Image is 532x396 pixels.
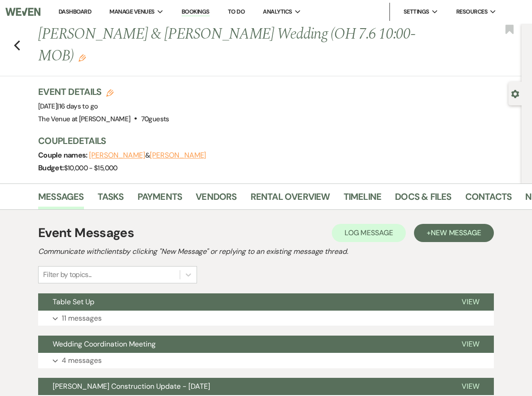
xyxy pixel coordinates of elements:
[62,312,102,324] p: 11 messages
[447,378,494,395] button: View
[38,353,494,368] button: 4 messages
[404,7,429,16] span: Settings
[395,189,451,209] a: Docs & Files
[53,381,210,391] span: [PERSON_NAME] Construction Update - [DATE]
[462,297,479,307] span: View
[38,163,64,173] span: Budget:
[138,189,182,209] a: Payments
[38,223,134,243] h1: Event Messages
[228,8,245,15] a: To Do
[462,381,479,391] span: View
[462,339,479,349] span: View
[38,336,447,353] button: Wedding Coordination Meeting
[62,355,102,366] p: 4 messages
[414,224,494,242] button: +New Message
[344,189,382,209] a: Timeline
[79,54,86,62] button: Edit
[59,102,98,111] span: 16 days to go
[38,378,447,395] button: [PERSON_NAME] Construction Update - [DATE]
[38,246,494,257] h2: Communicate with clients by clicking "New Message" or replying to an existing message thread.
[345,228,393,238] span: Log Message
[38,24,421,67] h1: [PERSON_NAME] & [PERSON_NAME] Wedding (OH 7.6 10:00-MOB)
[182,8,210,16] a: Bookings
[263,7,292,16] span: Analytics
[38,114,130,124] span: The Venue at [PERSON_NAME]
[53,297,94,307] span: Table Set Up
[38,150,89,160] span: Couple names:
[38,189,84,209] a: Messages
[447,336,494,353] button: View
[38,293,447,311] button: Table Set Up
[59,8,91,15] a: Dashboard
[196,189,236,209] a: Vendors
[38,102,98,111] span: [DATE]
[38,85,169,98] h3: Event Details
[332,224,406,242] button: Log Message
[57,102,98,111] span: |
[53,339,156,349] span: Wedding Coordination Meeting
[5,2,40,21] img: Weven Logo
[251,189,330,209] a: Rental Overview
[465,189,512,209] a: Contacts
[447,293,494,311] button: View
[141,114,169,124] span: 70 guests
[38,134,512,147] h3: Couple Details
[150,152,206,159] button: [PERSON_NAME]
[43,269,92,280] div: Filter by topics...
[89,152,145,159] button: [PERSON_NAME]
[431,228,481,238] span: New Message
[64,163,118,173] span: $10,000 - $15,000
[511,89,519,98] button: Open lead details
[98,189,124,209] a: Tasks
[456,7,488,16] span: Resources
[89,151,206,160] span: &
[109,7,154,16] span: Manage Venues
[38,311,494,326] button: 11 messages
